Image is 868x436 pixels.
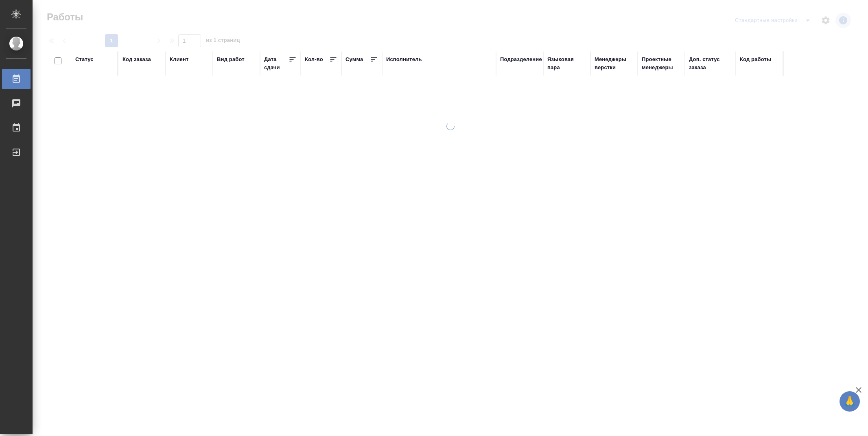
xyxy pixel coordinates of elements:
span: 🙏 [843,393,857,410]
div: Языковая пара [547,55,586,72]
div: Статус [75,55,94,64]
div: Кол-во [305,55,323,64]
div: Код заказа [122,55,151,64]
div: Подразделение [500,55,542,64]
div: Код работы [740,55,771,64]
div: Доп. статус заказа [689,55,732,72]
button: 🙏 [840,391,860,412]
div: Вид работ [217,55,245,64]
div: Дата сдачи [264,55,289,72]
div: Менеджеры верстки [595,55,634,72]
div: Клиент [170,55,188,64]
div: Сумма [345,55,363,64]
div: Исполнитель [386,55,422,64]
div: Проектные менеджеры [642,55,681,72]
